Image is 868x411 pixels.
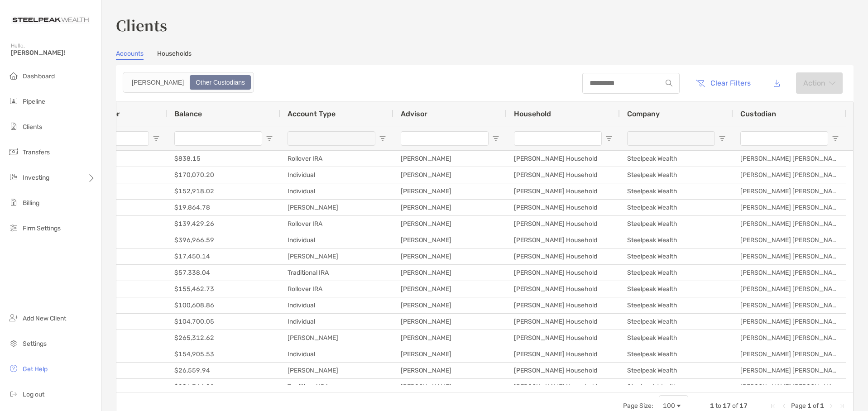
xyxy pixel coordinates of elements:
span: [PERSON_NAME]! [11,49,96,57]
div: Steelpeak Wealth [620,281,733,297]
a: Accounts [116,50,144,60]
div: [PERSON_NAME] [393,330,507,346]
div: [PERSON_NAME] [PERSON_NAME] [733,183,846,199]
button: Open Filter Menu [266,135,273,142]
div: [PERSON_NAME] Household [507,281,620,297]
span: 1 [820,402,824,410]
span: of [732,402,738,410]
div: [PERSON_NAME] [PERSON_NAME] [733,265,846,281]
div: Steelpeak Wealth [620,216,733,232]
span: 1 [807,402,811,410]
div: [PERSON_NAME] [PERSON_NAME] [733,346,846,362]
div: [PERSON_NAME] [PERSON_NAME] [733,249,846,264]
span: Clients [23,123,42,131]
div: Individual [280,297,393,313]
div: Steelpeak Wealth [620,314,733,330]
div: [PERSON_NAME] [PERSON_NAME] [733,363,846,378]
div: [PERSON_NAME] [PERSON_NAME] [733,379,846,395]
div: $100,608.86 [167,297,280,313]
span: Company [627,110,660,118]
div: [PERSON_NAME] [PERSON_NAME] [733,314,846,330]
span: Page [791,402,806,410]
span: Get Help [23,365,48,373]
button: Open Filter Menu [492,135,499,142]
span: Firm Settings [23,225,61,232]
div: [PERSON_NAME] [393,314,507,330]
div: Steelpeak Wealth [620,151,733,167]
img: arrow [829,81,835,86]
div: [PERSON_NAME] [393,281,507,297]
div: Individual [280,167,393,183]
span: Billing [23,199,39,207]
div: [PERSON_NAME] [280,249,393,264]
img: dashboard icon [8,70,19,81]
span: to [715,402,721,410]
button: Open Filter Menu [153,135,160,142]
span: Add New Client [23,315,66,322]
span: Pipeline [23,98,45,105]
div: [PERSON_NAME] Household [507,330,620,346]
span: Advisor [401,110,427,118]
img: settings icon [8,338,19,349]
div: [PERSON_NAME] Household [507,379,620,395]
div: $139,429.26 [167,216,280,232]
span: 1 [710,402,714,410]
div: [PERSON_NAME] [PERSON_NAME] [733,216,846,232]
input: Household Filter Input [514,131,602,146]
div: Steelpeak Wealth [620,379,733,395]
div: [PERSON_NAME] [393,379,507,395]
div: $104,700.05 [167,314,280,330]
span: 17 [723,402,731,410]
div: $265,312.62 [167,330,280,346]
div: Other Custodians [191,76,250,89]
div: [PERSON_NAME] Household [507,167,620,183]
div: [PERSON_NAME] [PERSON_NAME] [733,151,846,167]
div: Rollover IRA [280,281,393,297]
div: Page Size: [623,402,653,410]
div: [PERSON_NAME] [393,216,507,232]
div: [PERSON_NAME] Household [507,200,620,215]
div: Last Page [839,402,846,410]
div: $170,070.20 [167,167,280,183]
div: $155,462.73 [167,281,280,297]
div: Individual [280,232,393,248]
div: Steelpeak Wealth [620,346,733,362]
div: [PERSON_NAME] [280,363,393,378]
div: Rollover IRA [280,216,393,232]
button: Open Filter Menu [719,135,726,142]
div: Traditional IRA [280,379,393,395]
div: Zoe [127,76,189,89]
div: First Page [769,402,777,410]
img: transfers icon [8,146,19,157]
div: [PERSON_NAME] Household [507,297,620,313]
button: Actionarrow [796,72,843,94]
div: $152,918.02 [167,183,280,199]
div: [PERSON_NAME] [PERSON_NAME] [733,167,846,183]
img: add_new_client icon [8,312,19,323]
div: Steelpeak Wealth [620,200,733,215]
div: [PERSON_NAME] Household [507,249,620,264]
div: [PERSON_NAME] [393,183,507,199]
div: Steelpeak Wealth [620,363,733,378]
div: [PERSON_NAME] Household [507,216,620,232]
div: [PERSON_NAME] [PERSON_NAME] [733,281,846,297]
div: [PERSON_NAME] [393,265,507,281]
div: [PERSON_NAME] Household [507,363,620,378]
div: [PERSON_NAME] Household [507,232,620,248]
div: Next Page [828,402,835,410]
div: $26,559.94 [167,363,280,378]
img: get-help icon [8,363,19,374]
div: [PERSON_NAME] [PERSON_NAME] [733,232,846,248]
div: [PERSON_NAME] Household [507,151,620,167]
div: Steelpeak Wealth [620,330,733,346]
img: Zoe Logo [11,4,90,36]
img: firm-settings icon [8,222,19,233]
div: [PERSON_NAME] [393,151,507,167]
div: Individual [280,346,393,362]
span: Transfers [23,148,50,156]
div: Steelpeak Wealth [620,167,733,183]
span: Balance [174,110,202,118]
div: $838.15 [167,151,280,167]
div: [PERSON_NAME] [393,363,507,378]
a: Households [157,50,192,60]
